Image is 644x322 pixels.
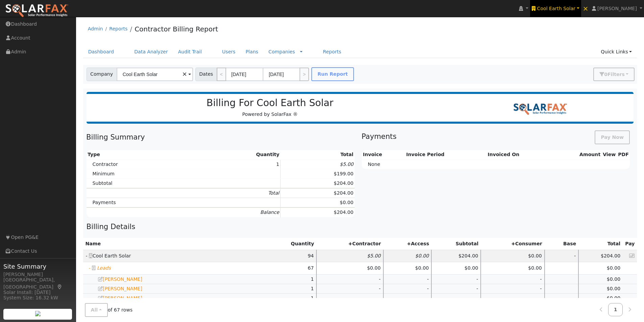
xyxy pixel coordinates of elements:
th: Quantity [195,150,281,160]
div: Consumer [483,240,542,247]
td: $5.00 [316,250,383,262]
td: $204.00 [281,207,355,217]
td: $0.00 [383,250,431,262]
td: Payments [87,198,195,208]
td: None [362,159,630,169]
a: Users [217,46,241,58]
td: Min: $199 [578,293,623,303]
td: - [383,293,431,303]
td: 1 [266,284,316,293]
th: View [602,150,617,160]
a: Plans [241,46,263,58]
div: Solar Install: [DATE] [3,289,72,296]
span: [PERSON_NAME] [597,6,637,11]
a: Dashboard [83,46,119,58]
button: 0Filters [593,68,635,81]
td: Minimum [87,169,195,178]
a: Edit Company (116) [87,253,93,258]
td: Min: $199, Actual: $5 [431,250,481,262]
span: Site Summary [3,262,72,271]
div: Powered by SolarFax ® [90,97,450,118]
h4: Payments [361,132,396,143]
th: Amount [555,150,601,160]
td: - [431,284,481,293]
th: Invoice Period [405,150,486,160]
td: Min: $199 [578,262,623,274]
td: $0.00 [481,250,544,262]
div: Total [581,240,620,247]
td: $0.00 [431,262,481,274]
span: Filter [607,72,625,77]
th: PDF [617,150,630,160]
a: Edit User [93,276,103,282]
a: Admin [88,26,103,31]
div: [GEOGRAPHIC_DATA], [GEOGRAPHIC_DATA] [3,276,72,291]
span: [PERSON_NAME] [103,295,142,301]
th: Type [87,150,195,160]
a: Data Analyzer [129,46,173,58]
td: Contractor [87,159,195,169]
td: Cool Earth Solar [83,250,266,262]
td: Min: $199 [578,284,623,293]
img: retrieve [35,311,41,316]
td: $0.00 [383,262,431,274]
td: 1 [266,274,316,284]
a: Audit Trail [173,46,207,58]
span: All [91,307,98,313]
td: - [383,274,431,284]
span: s [622,72,624,77]
span: [PERSON_NAME] [103,276,142,282]
i: - [89,265,90,271]
div: Base [547,240,576,247]
div: Access [386,240,429,247]
div: [PERSON_NAME] [3,271,72,278]
td: - [316,274,383,284]
div: Quantity [269,240,314,247]
td: - [481,274,544,284]
span: Company [87,68,117,81]
a: No credit card [629,253,635,258]
a: Reports [109,26,127,31]
td: $5.00 [281,159,355,169]
a: Quick Links [596,46,637,58]
td: 67 [266,262,316,274]
a: Reports [318,46,346,58]
i: - [86,253,87,258]
td: $0.00 [481,262,544,274]
img: SolarFax [513,100,567,115]
td: Min: $199, Actual: $5 [281,179,355,189]
div: Subtotal [434,240,478,247]
td: $204.00 [578,250,623,262]
td: - [431,293,481,303]
button: Pay Now [595,130,630,144]
a: Map [57,284,63,290]
div: Contractor [319,240,381,247]
span: [PERSON_NAME] [103,286,142,291]
a: Companies [268,49,295,54]
span: Dates [195,68,217,81]
td: - [316,293,383,303]
img: SolarFax [5,4,69,18]
h2: Billing For Cool Earth Solar [93,97,447,109]
a: Edit User [93,286,103,291]
i: Leads [97,265,111,271]
a: Edit User [93,295,103,301]
a: < [217,68,226,81]
td: $0.00 [316,262,383,274]
td: Subtotal [87,179,195,189]
h4: Billing Summary [86,133,359,141]
th: Invoice [362,150,405,160]
span: × [182,70,187,77]
i: Balance [260,209,279,215]
span: Cool Earth Solar [537,6,576,11]
td: $204.00 [281,188,355,198]
a: Contractor Billing Report [135,25,218,33]
td: - [545,250,579,262]
a: 1 [608,303,623,316]
td: 1 [266,293,316,303]
td: - [481,284,544,293]
td: Min: $199 [578,274,623,284]
div: System Size: 16.32 kW [3,294,72,301]
div: Name [86,240,264,247]
span: of 67 rows [85,303,133,317]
